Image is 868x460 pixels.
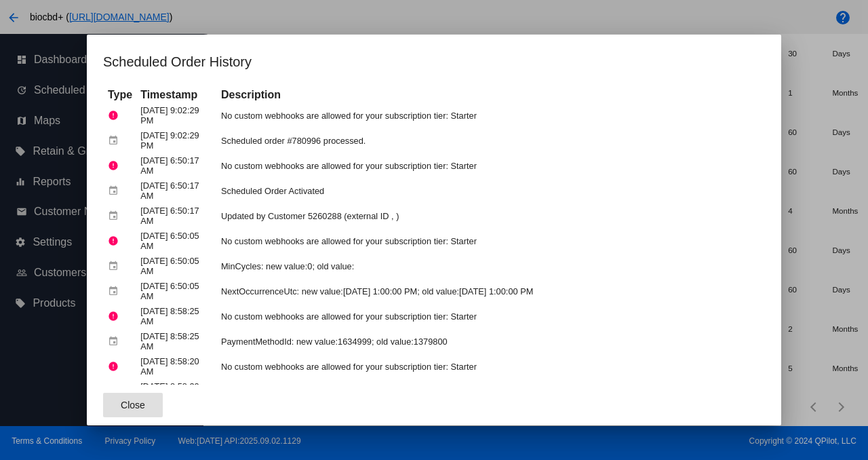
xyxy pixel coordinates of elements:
mat-icon: error [108,356,124,377]
td: [DATE] 6:50:05 AM [137,280,216,303]
h1: Scheduled Order History [103,51,765,73]
td: [DATE] 8:58:20 AM [137,355,216,379]
td: MinCycles: new value:0; old value: [218,380,764,404]
span: Close [121,400,145,410]
td: No custom webhooks are allowed for your subscription tier: Starter [218,154,764,178]
td: Scheduled Order Activated [218,179,764,203]
td: [DATE] 6:50:17 AM [137,154,216,178]
mat-icon: event [108,180,124,202]
td: NextOccurrenceUtc: new value:[DATE] 1:00:00 PM; old value:[DATE] 1:00:00 PM [218,280,764,303]
mat-icon: event [108,331,124,352]
mat-icon: event [108,281,124,302]
mat-icon: event [108,381,124,402]
mat-icon: event [108,206,124,227]
th: Description [218,88,764,102]
td: [DATE] 9:02:29 PM [137,104,216,128]
mat-icon: error [108,155,124,176]
td: [DATE] 8:58:25 AM [137,330,216,353]
td: Updated by Customer 5260288 (external ID , ) [218,204,764,228]
td: [DATE] 9:02:29 PM [137,129,216,153]
td: [DATE] 6:50:17 AM [137,204,216,228]
mat-icon: error [108,231,124,252]
th: Timestamp [137,88,216,102]
td: [DATE] 6:50:17 AM [137,179,216,203]
td: No custom webhooks are allowed for your subscription tier: Starter [218,355,764,379]
td: [DATE] 6:50:05 AM [137,254,216,278]
th: Type [104,88,136,102]
td: [DATE] 8:58:25 AM [137,305,216,328]
button: Close dialog [103,393,163,417]
mat-icon: event [108,130,124,151]
td: [DATE] 6:50:05 AM [137,229,216,253]
mat-icon: event [108,256,124,277]
mat-icon: error [108,306,124,327]
td: No custom webhooks are allowed for your subscription tier: Starter [218,104,764,128]
td: Scheduled order #780996 processed. [218,129,764,153]
td: PaymentMethodId: new value:1634999; old value:1379800 [218,330,764,353]
td: No custom webhooks are allowed for your subscription tier: Starter [218,229,764,253]
td: [DATE] 8:58:20 AM [137,380,216,404]
td: MinCycles: new value:0; old value: [218,254,764,278]
mat-icon: error [108,105,124,126]
td: No custom webhooks are allowed for your subscription tier: Starter [218,305,764,328]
